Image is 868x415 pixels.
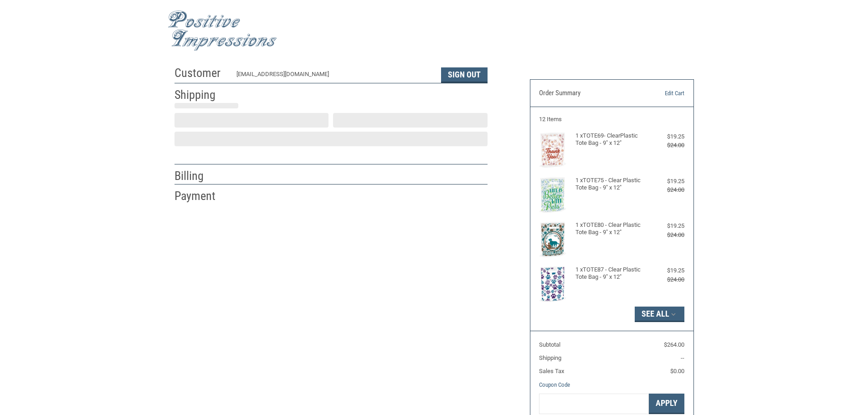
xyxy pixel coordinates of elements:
div: $24.00 [648,185,684,195]
h4: 1 x TOTE87 - Clear Plastic Tote Bag - 9" x 12" [575,266,646,281]
div: $19.25 [648,266,684,275]
div: [EMAIL_ADDRESS][DOMAIN_NAME] [236,70,432,83]
span: Subtotal [539,341,560,348]
span: $264.00 [664,341,684,348]
h3: 12 Items [539,116,684,123]
div: $24.00 [648,275,684,284]
h2: Payment [175,189,228,204]
h2: Customer [175,66,228,81]
a: Coupon Code [539,381,570,388]
button: See All [635,307,684,322]
h4: 1 x TOTE80 - Clear Plastic Tote Bag - 9" x 12" [575,221,646,236]
div: $19.25 [648,177,684,186]
h2: Billing [175,169,228,184]
div: $24.00 [648,141,684,150]
span: $0.00 [670,368,684,374]
span: -- [681,354,684,361]
button: Apply [649,394,684,414]
h4: 1 x TOTE75 - Clear Plastic Tote Bag - 9" x 12" [575,177,646,192]
div: $19.25 [648,221,684,231]
a: Edit Cart [638,89,684,98]
h4: 1 x TOTE69- ClearPlastic Tote Bag - 9" x 12" [575,132,646,147]
span: Sales Tax [539,368,564,374]
div: $24.00 [648,231,684,240]
div: $19.25 [648,132,684,141]
img: Positive Impressions [168,10,277,51]
h2: Shipping [175,87,228,102]
h3: Order Summary [539,89,638,98]
button: Sign Out [441,67,488,83]
span: Shipping [539,354,561,361]
input: Gift Certificate or Coupon Code [539,394,649,414]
